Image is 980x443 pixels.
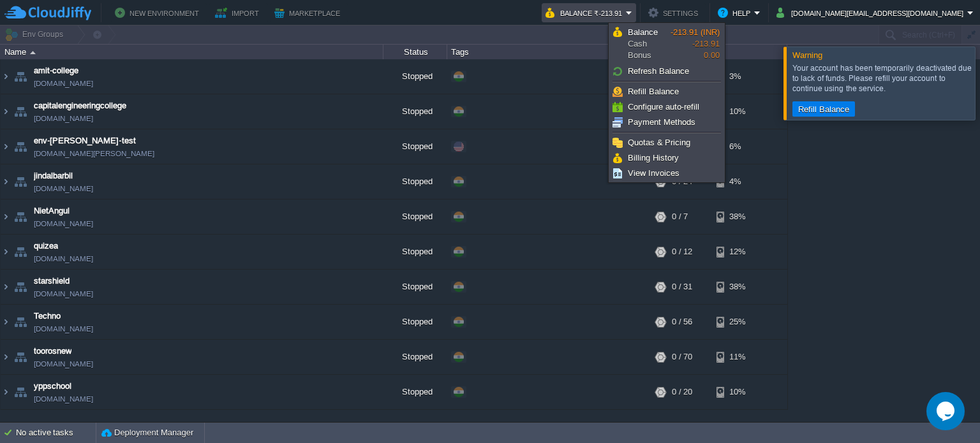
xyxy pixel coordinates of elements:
[11,200,29,234] img: AMDAwAAAACH5BAEAAAAALAAAAAABAAEAAAICRAEAOw==
[30,51,36,54] img: AMDAwAAAACH5BAEAAAAALAAAAAABAAEAAAICRAEAOw==
[34,252,93,265] a: [DOMAIN_NAME]
[34,393,93,405] a: [DOMAIN_NAME]
[383,270,447,304] div: Stopped
[611,25,723,63] a: BalanceCashBonus-213.91 (INR)-213.910.00
[671,27,720,60] span: -213.91 0.00
[383,164,447,199] div: Stopped
[546,5,626,20] button: Balance ₹-213.91
[34,287,93,300] a: [DOMAIN_NAME]
[716,94,758,129] div: 10%
[34,275,70,287] a: starshield
[34,358,93,370] a: [DOMAIN_NAME]
[1,59,11,94] img: AMDAwAAAACH5BAEAAAAALAAAAAABAAEAAAICRAEAOw==
[34,112,93,125] a: [DOMAIN_NAME]
[34,217,93,230] a: [DOMAIN_NAME]
[792,63,972,94] div: Your account has been temporarily deactivated due to lack of funds. Please refill your account to...
[34,310,61,323] a: Techno
[611,166,723,180] a: View Invoices
[716,59,758,94] div: 3%
[672,270,692,304] div: 0 / 31
[383,340,447,374] div: Stopped
[383,375,447,409] div: Stopped
[611,115,723,129] a: Payment Methods
[34,64,78,77] a: amit-college
[672,305,692,339] div: 0 / 56
[1,45,383,59] div: Name
[11,270,29,304] img: AMDAwAAAACH5BAEAAAAALAAAAAABAAEAAAICRAEAOw==
[611,64,723,78] a: Refresh Balance
[716,375,758,409] div: 10%
[628,102,699,112] span: Configure auto-refill
[628,66,689,76] span: Refresh Balance
[1,129,11,164] img: AMDAwAAAACH5BAEAAAAALAAAAAABAAEAAAICRAEAOw==
[383,94,447,129] div: Stopped
[34,240,58,252] a: quizea
[383,129,447,164] div: Stopped
[716,305,758,339] div: 25%
[671,27,720,37] span: -213.91 (INR)
[628,138,690,147] span: Quotas & Pricing
[792,50,822,60] span: Warning
[1,270,11,304] img: AMDAwAAAACH5BAEAAAAALAAAAAABAAEAAAICRAEAOw==
[34,99,126,112] a: capitalengineeringcollege
[926,392,967,430] iframe: chat widget
[611,85,723,99] a: Refill Balance
[11,235,29,269] img: AMDAwAAAACH5BAEAAAAALAAAAAABAAEAAAICRAEAOw==
[383,305,447,339] div: Stopped
[672,235,692,269] div: 0 / 12
[1,235,11,269] img: AMDAwAAAACH5BAEAAAAALAAAAAABAAEAAAICRAEAOw==
[448,45,651,59] div: Tags
[794,103,853,115] button: Refill Balance
[101,426,193,439] button: Deployment Manager
[11,129,29,164] img: AMDAwAAAACH5BAEAAAAALAAAAAABAAEAAAICRAEAOw==
[34,345,71,358] a: toorosnew
[11,375,29,409] img: AMDAwAAAACH5BAEAAAAALAAAAAABAAEAAAICRAEAOw==
[384,45,447,59] div: Status
[716,164,758,199] div: 4%
[628,87,679,96] span: Refill Balance
[34,205,70,217] a: NietAngul
[383,200,447,234] div: Stopped
[611,151,723,165] a: Billing History
[628,27,658,37] span: Balance
[11,94,29,129] img: AMDAwAAAACH5BAEAAAAALAAAAAABAAEAAAICRAEAOw==
[1,200,11,234] img: AMDAwAAAACH5BAEAAAAALAAAAAABAAEAAAICRAEAOw==
[34,170,73,182] span: jindalbarbil
[115,5,203,20] button: New Environment
[628,168,679,178] span: View Invoices
[16,423,96,443] div: No active tasks
[611,100,723,114] a: Configure auto-refill
[628,27,671,61] span: Cash Bonus
[383,59,447,94] div: Stopped
[611,136,723,150] a: Quotas & Pricing
[716,270,758,304] div: 38%
[34,182,93,195] a: [DOMAIN_NAME]
[1,340,11,374] img: AMDAwAAAACH5BAEAAAAALAAAAAABAAEAAAICRAEAOw==
[776,5,967,20] button: [DOMAIN_NAME][EMAIL_ADDRESS][DOMAIN_NAME]
[1,164,11,199] img: AMDAwAAAACH5BAEAAAAALAAAAAABAAEAAAICRAEAOw==
[1,375,11,409] img: AMDAwAAAACH5BAEAAAAALAAAAAABAAEAAAICRAEAOw==
[672,200,688,234] div: 0 / 7
[648,5,702,20] button: Settings
[716,129,758,164] div: 6%
[34,380,71,393] span: yppschool
[716,340,758,374] div: 11%
[672,340,692,374] div: 0 / 70
[34,134,136,147] a: env-[PERSON_NAME]-test
[672,375,692,409] div: 0 / 20
[718,5,754,20] button: Help
[11,164,29,199] img: AMDAwAAAACH5BAEAAAAALAAAAAABAAEAAAICRAEAOw==
[4,5,91,21] img: CloudJiffy
[34,147,154,160] a: [DOMAIN_NAME][PERSON_NAME]
[11,305,29,339] img: AMDAwAAAACH5BAEAAAAALAAAAAABAAEAAAICRAEAOw==
[11,340,29,374] img: AMDAwAAAACH5BAEAAAAALAAAAAABAAEAAAICRAEAOw==
[383,235,447,269] div: Stopped
[274,5,344,20] button: Marketplace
